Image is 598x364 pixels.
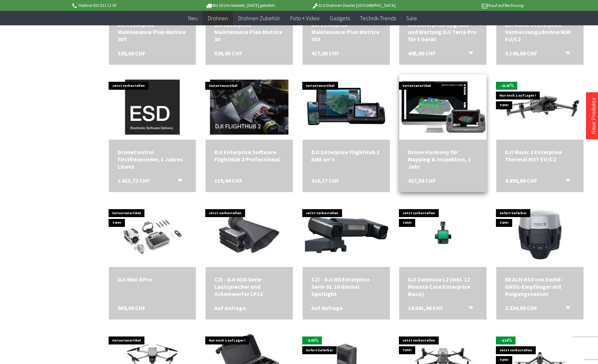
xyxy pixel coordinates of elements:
a: DJI Enterprise Maintenance Plan Matrice 30T 538,00 CHF [118,21,188,43]
a: Neue Produkte [590,97,597,134]
span: Foto + Video [290,14,320,22]
span: 2.339,00 CHF [505,304,537,312]
span: 538,00 CHF [118,50,146,57]
a: DroneControl FirstResponder, 1 Jahres Lizenz 1.815,72 CHF In den Warenkorb [118,148,188,170]
a: Technik-Trends [355,11,401,26]
button: In den Warenkorb [557,177,574,186]
img: DroneControl FirstResponder, 1 Jahres Lizenz [109,80,196,135]
div: DJI Enterprise Maintenance Plan Matrice 350 [311,21,381,43]
img: REACH RS3 von Emlid - GNSS-Empfänger mit Neigungssensor [508,202,573,267]
a: DJI Mini 4 Pro 669,00 CHF [118,276,188,283]
div: DJI Enterprise Maintenance Plan Matrice 30 [214,21,284,43]
a: Sale [401,11,422,26]
img: DJI Zenmuse L2 (inkl. 12 Monate Care Enterprise Basic) [399,210,487,259]
a: Drohnen Zubehör [233,11,285,26]
div: DJI Enterprise Software FlightHub 2 Professional [214,148,284,163]
a: CZI - DJI M3 Enterprise - Serie GL 10 Gimbal Spotlight Auf Anfrage [311,276,381,297]
button: In den Warenkorb [460,50,477,59]
span: 316,17 CHF [311,177,339,184]
img: DJI Enterprise Software FlightHub 2 Professional [206,80,293,135]
span: Technik-Trends [360,14,396,22]
div: CZI - DJI M3 Enterprise - Serie GL 10 Gimbal Spotlight [311,276,381,297]
button: In den Warenkorb [557,50,574,59]
span: 427,58 CHF [408,177,436,184]
span: 669,00 CHF [118,304,146,312]
div: Drone Harmony für Mapping & Inspektion, 1-Jahr [408,148,478,170]
span: 4.899,00 CHF [505,177,537,184]
a: CZI - DJI M30 Serie Lautsprecher und Scheinwerfer LP12 Auf Anfrage [214,276,284,297]
a: DJI Enterprise Maintenance Plan Matrice 30 538,00 CHF [214,21,284,43]
button: In den Warenkorb [557,304,574,314]
div: DJI Mavic 3 Enterprise Vermessungsdrohne M3E EU/C2 [505,21,575,43]
a: DJI Mavic 3 Enterprise Vermessungsdrohne M3E EU/C2 3.149,00 CHF In den Warenkorb [505,21,575,43]
img: CZI - DJI M3 Enterprise - Serie GL 10 Gimbal Spotlight [303,206,390,264]
p: Bis 16 Uhr bestellt, [DATE] geliefert. [184,1,297,10]
a: DJI Enterprise Upgrade und Wartung DJI Terra Pro für 1 Gerät 445,00 CHF In den Warenkorb [408,21,478,43]
a: Neu [183,11,203,26]
span: Sale [406,14,417,22]
img: DJI Enterprise FlightHub 2 Add-on's [303,80,390,135]
a: Foto + Video [285,11,325,26]
a: Drone Harmony für Mapping & Inspektion, 1-Jahr 427,58 CHF [408,148,478,170]
p: Kauf auf Rechnung [410,1,523,10]
span: Gadgets [330,14,350,22]
p: DJI Drohnen Dealer [GEOGRAPHIC_DATA] [297,1,410,10]
img: DJI Mini 4 Pro [111,202,193,267]
div: DroneControl FirstResponder, 1 Jahres Lizenz [118,148,188,170]
a: Gadgets [325,11,355,26]
span: 14.041,96 CHF [408,304,443,312]
button: In den Warenkorb [169,177,186,186]
img: CZI - DJI M30 Serie Lautsprecher und Scheinwerfer LP12 [206,203,293,266]
a: Drohnen [203,11,233,26]
span: Auf Anfrage [214,304,246,312]
p: Hotline 032 511 11 03 [71,1,184,10]
div: DJI Enterprise FlightHub 2 Add-on's [311,148,381,163]
a: DJI Mavic 3 Enterprise Thermal M3T EU/C2 4.899,00 CHF In den Warenkorb [505,148,575,163]
a: DJI Enterprise Maintenance Plan Matrice 350 417,00 CHF [311,21,381,43]
a: DJI Zenmuse L2 (inkl. 12 Monate Care Enterprise Basic) 14.041,96 CHF In den Warenkorb [408,276,478,297]
a: DJI Enterprise Software FlightHub 2 Professional 119,44 CHF [214,148,284,163]
div: CZI - DJI M30 Serie Lautsprecher und Scheinwerfer LP12 [214,276,284,297]
span: 3.149,00 CHF [505,50,537,57]
div: DJI Mavic 3 Enterprise Thermal M3T EU/C2 [505,148,575,163]
span: Drohnen Zubehör [238,14,280,22]
span: 1.815,72 CHF [118,177,150,184]
div: DJI Zenmuse L2 (inkl. 12 Monate Care Enterprise Basic) [408,276,478,297]
a: REACH RS3 von Emlid - GNSS-Empfänger mit Neigungssensor 2.339,00 CHF In den Warenkorb [505,276,575,297]
span: Auf Anfrage [311,304,343,312]
a: DJI Enterprise FlightHub 2 Add-on's 316,17 CHF [311,148,381,163]
span: 417,00 CHF [311,50,339,57]
span: 445,00 CHF [408,50,436,57]
span: Drohnen [208,14,228,22]
button: In den Warenkorb [460,304,477,314]
div: DJI Enterprise Upgrade und Wartung DJI Terra Pro für 1 Gerät [408,21,478,43]
div: DJI Mini 4 Pro [118,276,188,283]
span: Neu [188,14,198,22]
span: 119,44 CHF [214,177,242,184]
div: REACH RS3 von Emlid - GNSS-Empfänger mit Neigungssensor [505,276,575,297]
img: Drone Harmony für Mapping & Inspektion, 1-Jahr [399,80,487,135]
span: 538,00 CHF [214,50,242,57]
img: DJI Mavic 3 Enterprise Thermal M3T EU/C2 [496,80,584,135]
div: DJI Enterprise Maintenance Plan Matrice 30T [118,21,188,43]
